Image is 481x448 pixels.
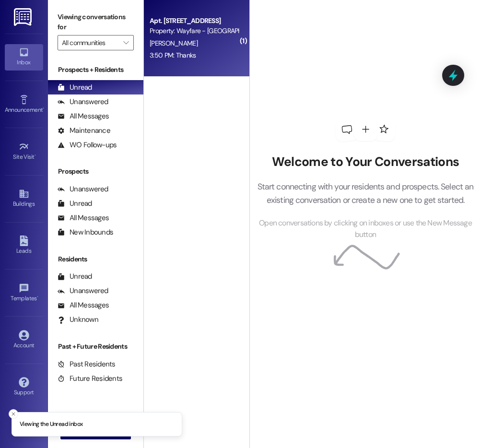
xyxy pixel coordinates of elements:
[58,184,108,194] div: Unanswered
[5,233,43,259] a: Leads
[58,111,109,121] div: All Messages
[257,154,474,170] h2: Welcome to Your Conversations
[5,139,43,165] a: Site Visit •
[20,420,82,429] p: Viewing the Unread inbox
[58,359,116,369] div: Past Residents
[58,97,108,107] div: Unanswered
[123,39,129,47] i: 
[35,152,36,159] span: •
[48,254,143,264] div: Residents
[150,39,198,47] span: [PERSON_NAME]
[150,51,196,59] div: 3:50 PM: Thanks
[58,374,122,384] div: Future Residents
[58,286,108,296] div: Unanswered
[150,26,238,36] div: Property: Wayfare - [GEOGRAPHIC_DATA]
[58,140,117,150] div: WO Follow-ups
[5,374,43,400] a: Support
[58,199,92,209] div: Unread
[257,180,474,207] p: Start connecting with your residents and prospects. Select an existing conversation or create a n...
[58,300,109,310] div: All Messages
[58,227,113,237] div: New Inbounds
[58,213,109,223] div: All Messages
[48,65,143,75] div: Prospects + Residents
[48,166,143,177] div: Prospects
[5,186,43,212] a: Buildings
[43,105,44,112] span: •
[48,342,143,352] div: Past + Future Residents
[5,44,43,70] a: Inbox
[37,294,38,300] span: •
[14,8,34,26] img: ResiDesk Logo
[5,280,43,306] a: Templates •
[150,16,238,26] div: Apt. [STREET_ADDRESS]
[58,126,110,136] div: Maintenance
[9,409,18,419] button: Close toast
[58,83,92,93] div: Unread
[62,35,118,50] input: All communities
[257,217,474,241] span: Open conversations by clicking on inboxes or use the New Message button
[58,315,98,325] div: Unknown
[58,271,92,282] div: Unread
[58,10,134,35] label: Viewing conversations for
[5,327,43,353] a: Account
